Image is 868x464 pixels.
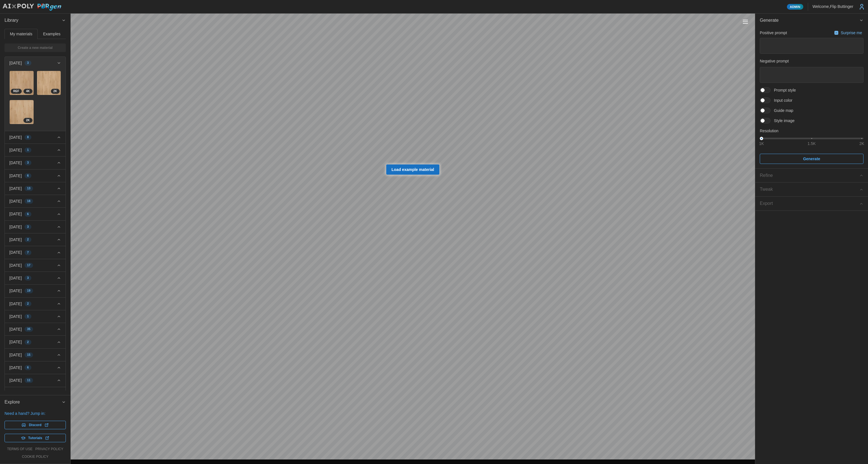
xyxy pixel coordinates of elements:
[43,32,60,36] span: Examples
[5,421,66,429] a: Discord
[755,27,868,168] div: Generate
[771,118,795,123] span: Style image
[27,148,29,152] span: 1
[5,44,66,52] a: Create a new material
[27,61,29,65] span: 3
[5,170,66,182] button: [DATE]6
[27,161,29,165] span: 3
[27,237,29,242] span: 2
[22,454,48,459] a: cookie policy
[5,285,66,297] button: [DATE]19
[5,246,66,259] button: [DATE]7
[5,434,66,442] a: Tutorials
[27,276,29,280] span: 3
[5,323,66,335] button: [DATE]35
[5,195,66,207] button: [DATE]18
[7,447,32,452] a: terms of use
[9,224,22,230] p: [DATE]
[5,387,66,400] button: [DATE]21
[27,327,31,331] span: 35
[5,233,66,246] button: [DATE]2
[5,157,66,169] button: [DATE]3
[771,87,796,93] span: Prompt style
[2,3,62,11] img: AIxPoly PBRgen
[37,71,61,95] img: 9JZobSCd3mj9jVMPweIK
[9,275,22,281] p: [DATE]
[13,89,19,94] span: REF
[760,14,859,27] span: Generate
[9,352,22,358] p: [DATE]
[9,60,22,66] p: [DATE]
[27,186,31,191] span: 13
[9,288,22,294] p: [DATE]
[5,57,66,69] button: [DATE]3
[5,374,66,387] button: [DATE]11
[5,182,66,195] button: [DATE]13
[771,108,793,113] span: Guide map
[9,339,22,345] p: [DATE]
[9,263,22,268] p: [DATE]
[9,301,22,307] p: [DATE]
[803,154,820,164] span: Generate
[5,144,66,156] button: [DATE]1
[5,411,66,416] p: Need a hand? Jump in:
[28,434,42,442] span: Tutorials
[5,336,66,348] button: [DATE]2
[27,135,29,140] span: 8
[760,58,863,64] p: Negative prompt
[5,259,66,272] button: [DATE]17
[755,183,868,196] button: Tweak
[5,14,62,27] span: Library
[37,71,61,95] a: 9JZobSCd3mj9jVMPweIK2K
[27,378,31,383] span: 11
[741,18,749,26] button: Toggle viewport controls
[386,164,440,175] a: Load example material
[9,365,22,370] p: [DATE]
[760,30,787,36] p: Positive prompt
[27,353,31,357] span: 15
[5,349,66,361] button: [DATE]15
[9,186,22,191] p: [DATE]
[9,198,22,204] p: [DATE]
[27,365,29,370] span: 6
[760,128,863,134] p: Resolution
[5,208,66,220] button: [DATE]6
[35,447,63,452] a: privacy policy
[27,263,31,268] span: 17
[5,361,66,374] button: [DATE]6
[27,250,29,255] span: 7
[790,4,800,9] span: Admin
[9,314,22,319] p: [DATE]
[9,147,22,153] p: [DATE]
[27,199,31,203] span: 18
[26,118,30,123] span: 2 K
[9,237,22,242] p: [DATE]
[771,97,792,103] span: Input color
[813,4,853,9] p: Welcome, Flip Buttinger
[18,44,53,52] span: Create a new material
[5,221,66,233] button: [DATE]3
[755,14,868,27] button: Generate
[755,197,868,211] button: Export
[9,173,22,179] p: [DATE]
[27,340,29,344] span: 2
[9,378,22,383] p: [DATE]
[9,71,34,95] a: QAYmIAaKeQ3elvxfXVOq4KREF
[760,197,859,211] span: Export
[10,71,34,95] img: QAYmIAaKeQ3elvxfXVOq
[392,165,434,174] span: Load example material
[5,131,66,144] button: [DATE]8
[5,298,66,310] button: [DATE]2
[9,326,22,332] p: [DATE]
[755,169,868,183] button: Refine
[10,32,32,36] span: My materials
[27,225,29,229] span: 3
[27,302,29,306] span: 2
[9,160,22,166] p: [DATE]
[5,272,66,284] button: [DATE]3
[760,154,863,164] button: Generate
[9,211,22,217] p: [DATE]
[53,89,57,94] span: 2 K
[26,89,30,94] span: 4 K
[9,135,22,140] p: [DATE]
